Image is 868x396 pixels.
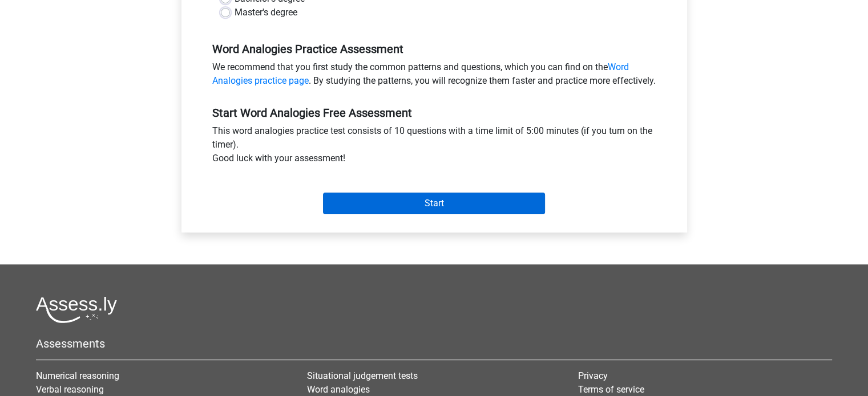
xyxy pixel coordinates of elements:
label: Master's degree [235,6,297,19]
a: Terms of service [578,384,644,395]
a: Privacy [578,370,608,381]
input: Start [323,193,545,214]
a: Numerical reasoning [36,370,119,381]
a: Situational judgement tests [307,370,418,381]
a: Verbal reasoning [36,384,104,395]
img: Assessly logo [36,296,117,323]
h5: Assessments [36,337,832,350]
div: This word analogies practice test consists of 10 questions with a time limit of 5:00 minutes (if ... [204,124,665,170]
h5: Start Word Analogies Free Assessment [212,106,656,120]
div: We recommend that you first study the common patterns and questions, which you can find on the . ... [204,60,665,92]
h5: Word Analogies Practice Assessment [212,42,656,56]
a: Word analogies [307,384,370,395]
